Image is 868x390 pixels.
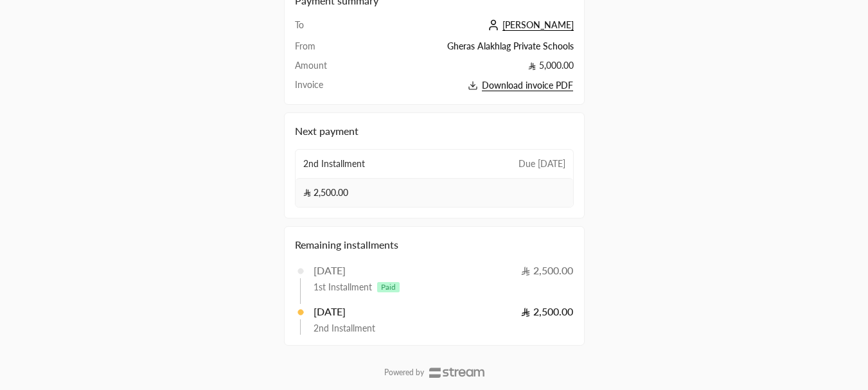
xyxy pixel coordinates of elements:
[377,282,400,292] span: Paid
[521,305,574,317] span: 2,500.00
[484,19,574,30] a: [PERSON_NAME]
[303,186,349,199] span: 2,500.00
[521,264,574,276] span: 2,500.00
[295,123,574,139] div: Next payment
[295,78,351,93] td: Invoice
[295,237,574,253] div: Remaining installments
[295,19,351,40] td: To
[502,19,574,31] span: [PERSON_NAME]
[351,40,573,59] td: Gheras Alakhlag Private Schools
[314,304,346,319] div: [DATE]
[295,59,351,78] td: Amount
[518,157,565,170] span: Due [DATE]
[314,263,346,278] div: [DATE]
[482,80,573,91] span: Download invoice PDF
[303,157,365,170] span: 2nd Installment
[384,368,424,378] p: Powered by
[351,78,573,93] button: Download invoice PDF
[351,59,573,78] td: 5,000.00
[314,281,372,294] span: 1st Installment
[295,40,351,59] td: From
[314,322,375,335] span: 2nd Installment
